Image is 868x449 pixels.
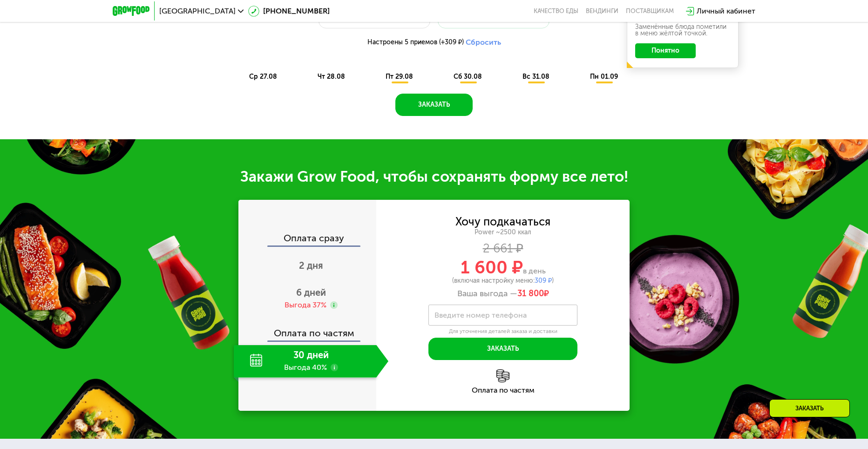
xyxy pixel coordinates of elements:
label: Введите номер телефона [434,313,527,318]
a: Вендинги [586,7,618,15]
span: [GEOGRAPHIC_DATA] [159,7,236,15]
div: Личный кабинет [697,6,755,17]
button: Понятно [635,43,696,58]
div: Хочу подкачаться [455,217,550,227]
button: Сбросить [466,38,501,47]
span: ср 27.08 [249,73,277,81]
span: ₽ [517,289,549,299]
a: [PHONE_NUMBER] [248,6,330,17]
span: в день [523,266,546,275]
span: 6 дней [296,287,326,298]
div: Ваша выгода — [376,289,630,299]
div: Заказать [769,399,850,417]
button: Заказать [428,338,577,360]
div: 2 661 ₽ [376,244,630,254]
span: пн 01.09 [590,73,618,81]
div: Оплата по частям [376,387,630,394]
div: (включая настройку меню: ) [376,278,630,284]
div: Для уточнения деталей заказа и доставки [428,328,577,335]
span: чт 28.08 [318,73,345,81]
span: Настроены 5 приемов (+309 ₽) [367,39,464,46]
div: поставщикам [626,7,674,15]
div: Заменённые блюда пометили в меню жёлтой точкой. [635,24,730,37]
div: Оплата сразу [239,233,376,245]
span: сб 30.08 [454,73,482,81]
div: Power ~2500 ккал [376,228,630,237]
span: 31 800 [517,288,544,299]
span: 309 ₽ [535,277,552,285]
span: 1 600 ₽ [461,257,523,278]
div: Оплата по частям [239,319,376,340]
button: Заказать [395,94,473,116]
img: l6xcnZfty9opOoJh.png [496,369,509,382]
span: вс 31.08 [522,73,549,81]
a: Качество еды [534,7,578,15]
span: 2 дня [299,260,323,271]
div: Выгода 37% [285,300,326,310]
span: пт 29.08 [386,73,413,81]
